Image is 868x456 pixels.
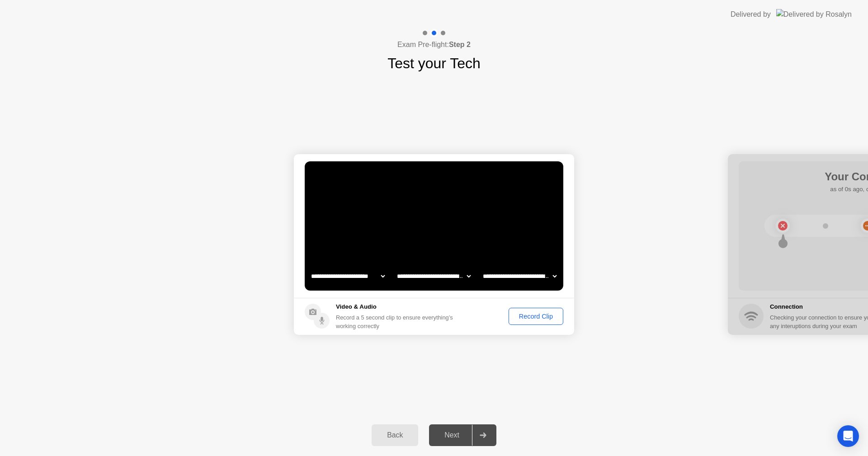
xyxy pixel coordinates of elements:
select: Available microphones [481,267,558,285]
div: Record Clip [512,313,560,320]
div: Next [432,431,472,439]
h4: Exam Pre-flight: [397,39,471,50]
img: Delivered by Rosalyn [776,9,852,19]
button: Record Clip [509,308,563,325]
select: Available speakers [395,267,472,285]
div: Back [374,431,415,439]
div: Record a 5 second clip to ensure everything’s working correctly [336,313,457,330]
select: Available cameras [309,267,387,285]
h1: Test your Tech [387,52,481,74]
b: Step 2 [449,41,471,48]
button: Back [372,424,418,446]
button: Next [429,424,496,446]
div: Delivered by [731,9,771,20]
div: Open Intercom Messenger [837,425,859,447]
h5: Video & Audio [336,302,457,311]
